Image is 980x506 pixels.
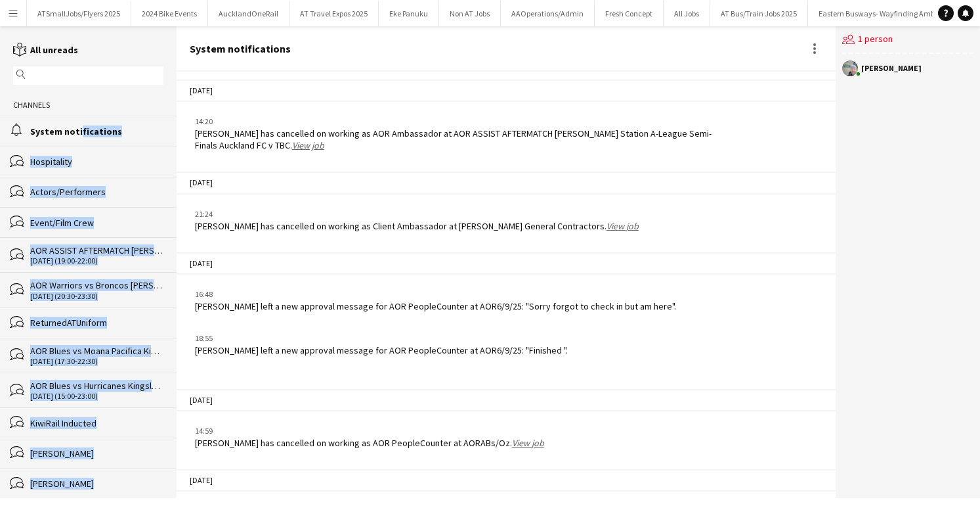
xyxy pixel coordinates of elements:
div: AOR ASSIST AFTERMATCH [PERSON_NAME] Station A-League Semi-Finals Auckland FC v TBC [30,244,163,256]
div: 1 person [842,26,973,54]
div: [PERSON_NAME] [30,478,163,490]
div: [PERSON_NAME] has cancelled on working as Client Ambassador at [PERSON_NAME] General Contractors. [195,220,639,232]
div: [PERSON_NAME] [861,64,922,72]
div: [DATE] [177,172,836,194]
button: AAOperations/Admin [501,1,595,26]
div: [DATE] [177,389,836,411]
div: 14:20 [195,116,717,127]
a: All unreads [13,44,78,56]
a: View job [292,139,324,151]
div: [DATE] [177,469,836,492]
div: 21:24 [195,208,639,220]
div: [PERSON_NAME] has cancelled on working as AOR Ambassador at AOR ASSIST AFTERMATCH [PERSON_NAME] S... [195,127,717,151]
div: [PERSON_NAME] left a new approval message for AOR PeopleCounter at AOR6/9/25: "Finished ". [195,344,568,356]
button: Non AT Jobs [439,1,501,26]
div: [PERSON_NAME] left a new approval message for AOR PeopleCounter at AOR6/9/25: "Sorry forgot to ch... [195,300,676,312]
button: AT Bus/Train Jobs 2025 [710,1,808,26]
div: 14:59 [195,425,544,437]
div: Actors/Performers [30,186,163,198]
button: 2024 Bike Events [131,1,208,26]
div: AOR Blues vs Moana Pacifica Kingsland Station AFTERMATCH ATTENDEES [30,345,163,357]
div: AOR Warriors vs Broncos [PERSON_NAME] Station AFTERMATCH ATTENDEES [30,279,163,291]
a: View job [512,437,544,449]
a: View job [607,220,639,232]
div: [DATE] (17:30-22:30) [30,357,163,366]
div: [PERSON_NAME] [30,448,163,459]
div: AOR Blues vs Hurricanes Kingsland Station AFTERMATCH ATTENDEES, AOR PEOPLE COUNTING Blues vs Hurr... [30,380,163,392]
button: ATSmallJobs/Flyers 2025 [27,1,131,26]
div: [DATE] (15:00-23:00) [30,392,163,401]
div: 18:55 [195,333,568,344]
button: AucklandOneRail [208,1,289,26]
button: Fresh Concept [595,1,664,26]
button: AT Travel Expos 2025 [289,1,379,26]
div: Event/Film Crew [30,217,163,229]
div: [DATE] (20:30-23:30) [30,292,163,301]
div: [DATE] (19:00-22:00) [30,256,163,265]
div: System notifications [30,126,163,137]
div: Hospitality [30,156,163,168]
button: All Jobs [664,1,710,26]
div: KiwiRail Inducted [30,417,163,429]
button: Eke Panuku [379,1,439,26]
div: ReturnedATUniform [30,317,163,329]
div: 16:48 [195,288,676,300]
div: [PERSON_NAME] has cancelled on working as AOR PeopleCounter at AORABs/Oz. [195,437,544,449]
div: [DATE] [177,252,836,275]
div: System notifications [190,43,291,55]
div: [DATE] [177,80,836,102]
